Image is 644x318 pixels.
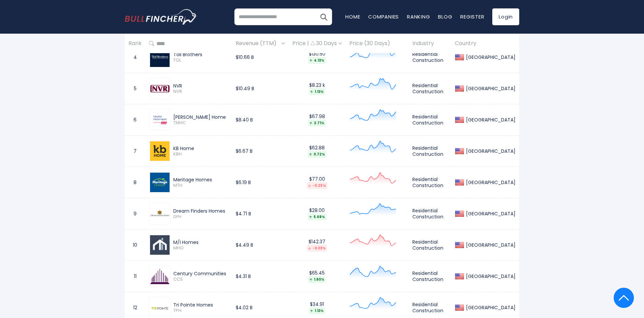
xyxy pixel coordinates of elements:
div: 1.80% [308,276,326,283]
a: Ranking [407,13,430,20]
img: MTH.png [150,173,170,192]
span: TMHC [173,120,228,126]
div: [GEOGRAPHIC_DATA] [464,85,516,92]
div: $142.37 [292,239,342,252]
div: [GEOGRAPHIC_DATA] [464,273,516,279]
span: TPH [173,308,228,314]
td: 8 [125,167,145,198]
button: Search [315,8,332,25]
th: Industry [409,34,451,54]
div: $62.88 [292,145,342,158]
div: 2.71% [308,119,326,127]
div: [GEOGRAPHIC_DATA] [464,148,516,154]
td: Residential Construction [409,198,451,229]
div: $34.91 [292,301,342,314]
th: Rank [125,34,145,54]
div: 4.13% [308,57,326,64]
td: 11 [125,261,145,292]
img: TOL.png [150,47,170,67]
span: MHO [173,245,228,251]
div: Dream Finders Homes [173,208,228,214]
div: [GEOGRAPHIC_DATA] [464,211,516,217]
div: 0.72% [308,151,326,158]
td: 10 [125,229,145,261]
div: [GEOGRAPHIC_DATA] [464,242,516,248]
div: $28.00 [292,207,342,220]
div: $65.45 [292,270,342,283]
img: MHO.png [150,235,170,255]
span: CCS [173,277,228,282]
td: Residential Construction [409,167,451,198]
th: Country [451,34,519,54]
td: Residential Construction [409,104,451,136]
img: CCS.png [150,267,170,286]
div: 5.68% [308,213,326,220]
div: M/I Homes [173,239,228,245]
td: 5 [125,73,145,104]
a: Companies [368,13,399,20]
span: Revenue (TTM) [236,38,280,49]
td: Residential Construction [409,261,451,292]
a: Home [345,13,360,20]
div: KB Home [173,145,228,151]
div: $8.23 k [292,82,342,95]
div: Toll Brothers [173,51,228,58]
td: 4 [125,42,145,73]
div: -0.03% [307,245,327,252]
td: 9 [125,198,145,229]
div: Meritage Homes [173,177,228,183]
img: TMHC.png [150,110,170,130]
div: Tri Pointe Homes [173,302,228,308]
div: -0.25% [307,182,327,189]
th: Price (30 Days) [346,34,409,54]
div: $77.00 [292,176,342,189]
td: Residential Construction [409,42,451,73]
span: TOL [173,58,228,63]
div: NVR [173,83,228,89]
span: KBH [173,151,228,157]
td: $8.40 B [232,104,289,136]
a: Login [492,8,519,25]
div: [GEOGRAPHIC_DATA] [464,117,516,123]
td: Residential Construction [409,136,451,167]
td: $10.49 B [232,73,289,104]
a: Go to homepage [125,9,197,25]
td: $10.66 B [232,42,289,73]
div: [PERSON_NAME] Home [173,114,228,120]
a: Register [460,13,484,20]
span: MTH [173,183,228,188]
td: $4.31 B [232,261,289,292]
img: DFH.png [150,204,170,223]
td: Residential Construction [409,229,451,261]
div: [GEOGRAPHIC_DATA] [464,305,516,311]
div: Century Communities [173,271,228,277]
div: $130.50 [292,51,342,64]
img: TPH.png [150,298,170,317]
td: 7 [125,136,145,167]
div: $67.98 [292,113,342,127]
div: [GEOGRAPHIC_DATA] [464,54,516,60]
img: KBH.png [150,141,170,161]
div: 1.13% [309,88,325,95]
td: $4.49 B [232,229,289,261]
span: DFH [173,214,228,220]
td: Residential Construction [409,73,451,104]
td: $6.19 B [232,167,289,198]
td: $4.71 B [232,198,289,229]
div: 1.13% [309,307,325,314]
div: [GEOGRAPHIC_DATA] [464,179,516,185]
a: Blog [438,13,452,20]
td: $6.67 B [232,136,289,167]
span: NVR [173,89,228,95]
img: bullfincher logo [125,9,197,25]
td: 6 [125,104,145,136]
div: Price | 30 Days [292,40,342,47]
img: NVR.png [150,85,170,93]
